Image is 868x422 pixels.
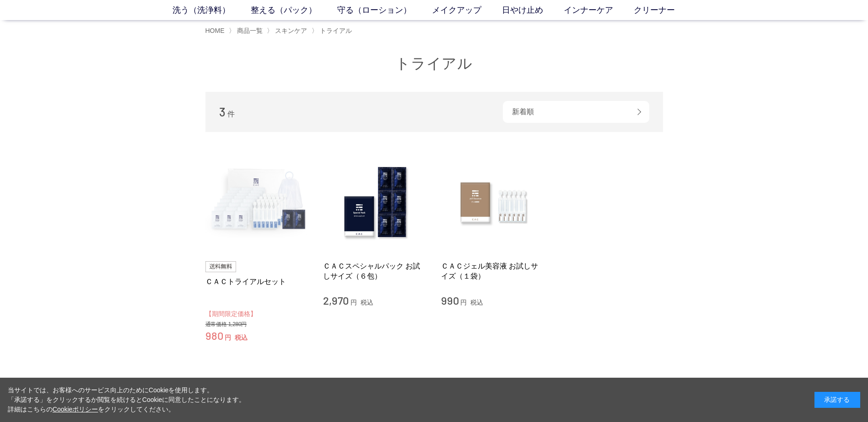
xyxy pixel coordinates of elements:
[814,392,860,408] div: 承諾する
[229,26,265,35] li: 〉
[502,4,564,16] a: 日やけ止め
[235,334,248,341] span: 税込
[350,299,357,306] span: 円
[205,261,237,272] img: 送料無料
[205,277,310,286] a: ＣＡＣトライアルセット
[205,27,225,34] a: HOME
[320,27,352,34] span: トライアル
[432,4,502,16] a: メイクアップ
[323,150,427,254] img: ＣＡＣスペシャルパック お試しサイズ（６包）
[235,27,263,34] a: 商品一覧
[634,4,695,16] a: クリーナー
[8,385,246,414] div: 当サイトでは、お客様へのサービス向上のためにCookieを使用します。 「承諾する」をクリックするか閲覧を続けるとCookieに同意したことになります。 詳細はこちらの をクリックしてください。
[267,26,309,35] li: 〉
[564,4,634,16] a: インナーケア
[460,299,467,306] span: 円
[312,26,354,35] li: 〉
[53,406,98,413] a: Cookieポリシー
[237,27,263,34] span: 商品一覧
[503,101,649,123] div: 新着順
[205,309,310,319] div: 【期間限定価格】
[205,54,663,74] h1: トライアル
[337,4,432,16] a: 守る（ローション）
[361,299,373,306] span: 税込
[470,299,483,306] span: 税込
[227,110,235,118] span: 件
[205,329,223,342] span: 980
[219,105,226,119] span: 3
[441,261,545,281] a: ＣＡＣジェル美容液 お試しサイズ（１袋）
[318,27,352,34] a: トライアル
[173,4,251,16] a: 洗う（洗浄料）
[441,150,545,254] img: ＣＡＣジェル美容液 お試しサイズ（１袋）
[323,261,427,281] a: ＣＡＣスペシャルパック お試しサイズ（６包）
[441,294,459,307] span: 990
[323,294,349,307] span: 2,970
[275,27,307,34] span: スキンケア
[205,150,310,254] img: ＣＡＣトライアルセット
[205,321,310,328] div: 通常価格 1,280円
[273,27,307,34] a: スキンケア
[251,4,337,16] a: 整える（パック）
[225,334,231,341] span: 円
